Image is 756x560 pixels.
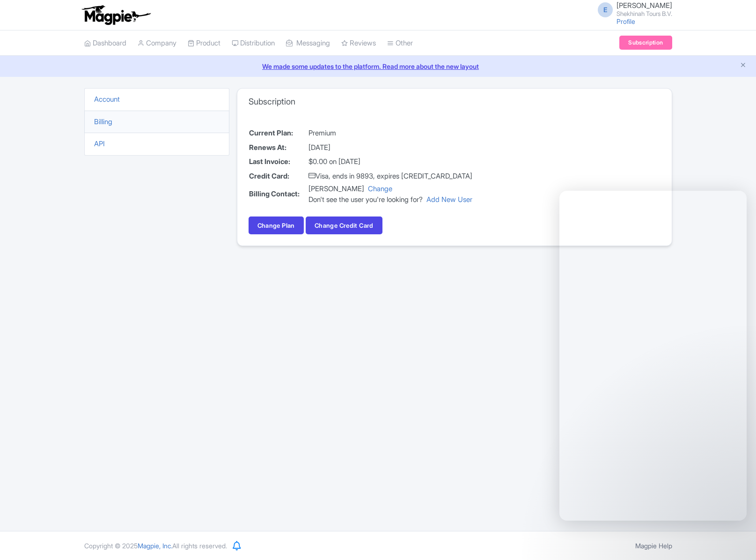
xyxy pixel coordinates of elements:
[79,541,233,551] div: Copyright © 2025 All rights reserved.
[341,30,376,56] a: Reviews
[249,217,304,234] a: Change Plan
[94,95,120,104] a: Account
[387,30,413,56] a: Other
[94,139,105,148] a: API
[308,169,473,184] td: Visa, ends in 9893, expires [CREDIT_CARD_DATA]
[249,169,308,184] th: Credit Card:
[249,97,295,107] h3: Subscription
[308,183,473,205] td: [PERSON_NAME]
[249,183,308,205] th: Billing Contact:
[559,191,747,521] iframe: Intercom live chat
[249,141,308,155] th: Renews At:
[286,30,330,56] a: Messaging
[6,61,750,71] a: We made some updates to the platform. Read more about the new layout
[80,5,152,25] img: logo-ab69f6fb50320c5b225c76a69d11143b.png
[84,30,126,56] a: Dashboard
[308,126,473,141] td: Premium
[740,60,747,71] button: Close announcement
[426,195,472,204] a: Add New User
[724,528,747,551] iframe: Intercom live chat
[617,11,672,17] small: Shekhinah Tours B.V.
[306,217,382,234] button: Change Credit Card
[308,155,473,169] td: $0.00 on [DATE]
[308,141,473,155] td: [DATE]
[94,117,112,126] a: Billing
[598,2,613,17] span: E
[249,126,308,141] th: Current Plan:
[617,17,635,25] a: Profile
[592,2,672,17] a: E [PERSON_NAME] Shekhinah Tours B.V.
[617,1,672,10] span: [PERSON_NAME]
[138,542,172,550] span: Magpie, Inc.
[619,36,672,50] a: Subscription
[249,155,308,169] th: Last Invoice:
[368,184,392,193] a: Change
[308,194,472,205] div: Don't see the user you're looking for?
[635,542,672,550] a: Magpie Help
[188,30,220,56] a: Product
[138,30,176,56] a: Company
[232,30,275,56] a: Distribution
